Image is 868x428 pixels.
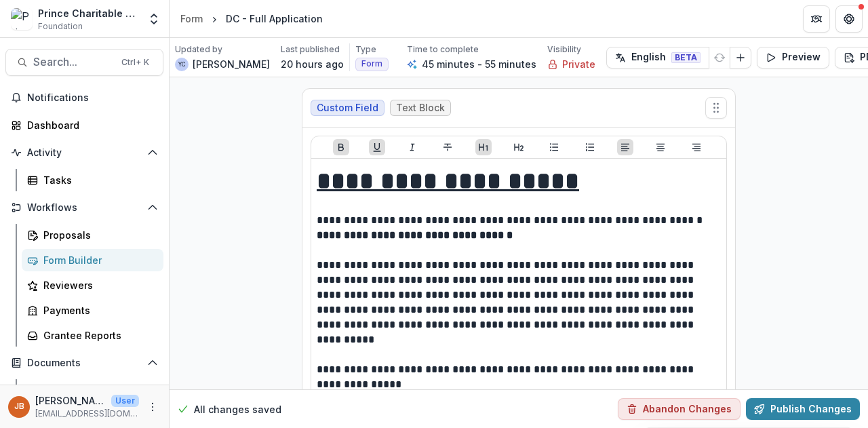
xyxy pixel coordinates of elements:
[757,47,829,69] button: Preview
[746,398,860,420] button: Publish Changes
[175,9,208,28] a: Form
[193,57,270,71] p: [PERSON_NAME]
[43,228,153,242] div: Proposals
[5,87,163,109] button: Notifications
[652,139,669,155] button: Align Center
[396,102,445,114] span: Text Block
[407,43,479,56] p: Time to complete
[22,224,163,246] a: Proposals
[33,56,113,69] span: Search...
[422,57,536,71] p: 45 minutes - 55 minutes
[511,139,527,155] button: Heading 2
[43,278,153,292] div: Reviewers
[317,102,378,114] span: Custom Field
[226,12,323,26] div: DC - Full Application
[111,395,139,407] p: User
[175,9,328,28] nav: breadcrumb
[688,139,705,155] button: Align Right
[404,139,420,155] button: Italicize
[35,393,106,408] p: [PERSON_NAME]
[5,114,163,136] a: Dashboard
[617,139,633,155] button: Align Left
[35,408,139,420] p: [EMAIL_ADDRESS][DOMAIN_NAME]
[606,47,709,69] button: English BETA
[175,43,222,56] p: Updated by
[43,328,153,343] div: Grantee Reports
[5,49,163,76] button: Search...
[27,147,142,159] span: Activity
[709,47,730,69] button: Refresh Translation
[355,43,376,56] p: Type
[27,202,142,214] span: Workflows
[618,398,741,420] button: Abandon Changes
[546,139,562,155] button: Bullet List
[361,59,382,69] span: Form
[22,379,163,402] a: Document Templates
[730,47,751,69] button: Add Language
[281,57,344,71] p: 20 hours ago
[194,402,281,416] p: All changes saved
[144,399,161,415] button: More
[22,324,163,347] a: Grantee Reports
[22,274,163,296] a: Reviewers
[547,43,581,56] p: Visibility
[38,20,83,33] span: Foundation
[582,139,598,155] button: Ordered List
[43,253,153,267] div: Form Builder
[835,5,863,33] button: Get Help
[439,139,456,155] button: Strike
[144,5,163,33] button: Open entity switcher
[43,383,153,397] div: Document Templates
[22,169,163,191] a: Tasks
[803,5,830,33] button: Partners
[27,357,142,369] span: Documents
[475,139,492,155] button: Heading 1
[180,12,203,26] div: Form
[119,55,152,70] div: Ctrl + K
[27,92,158,104] span: Notifications
[333,139,349,155] button: Bold
[178,62,185,67] div: Yena Choi
[5,352,163,374] button: Open Documents
[22,299,163,322] a: Payments
[281,43,340,56] p: Last published
[14,402,24,411] div: Jamie Baxter
[27,118,153,132] div: Dashboard
[11,8,33,30] img: Prince Charitable Trusts Sandbox
[43,173,153,187] div: Tasks
[705,97,727,119] button: Move field
[43,303,153,317] div: Payments
[38,6,139,20] div: Prince Charitable Trusts Sandbox
[22,249,163,271] a: Form Builder
[5,142,163,163] button: Open Activity
[5,197,163,218] button: Open Workflows
[369,139,385,155] button: Underline
[562,57,595,71] p: Private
